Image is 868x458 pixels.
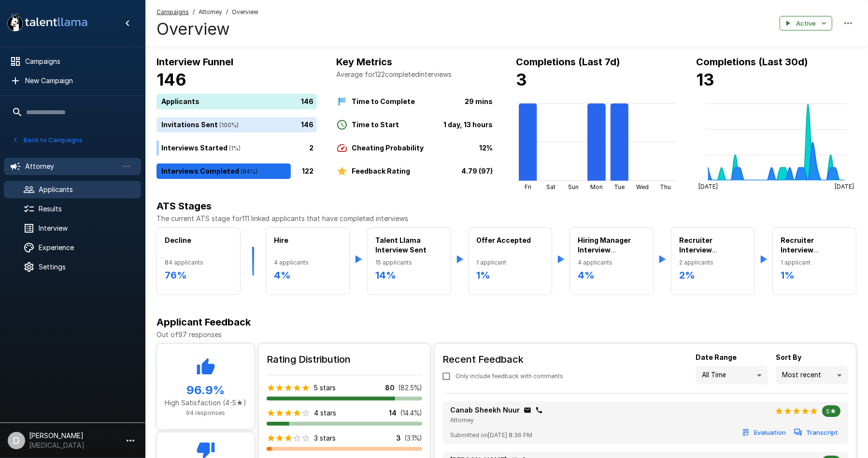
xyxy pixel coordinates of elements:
b: Date Range [696,353,737,361]
p: 146 [301,96,313,106]
span: 1 applicant [477,258,544,267]
h6: 1 % [477,267,544,283]
h5: 96.9 % [165,383,246,398]
p: 80 [385,383,395,393]
tspan: [DATE] [835,183,854,190]
b: Talent Llama Interview Sent [375,236,427,254]
span: 84 applicants [165,258,232,267]
p: 146 [301,119,313,130]
h6: 76 % [165,267,232,283]
p: Average for 122 completed interviews [336,70,497,79]
p: 3 stars [314,433,336,443]
b: 3 [516,70,527,89]
p: ( 3.1 %) [405,433,422,443]
p: Out of 97 responses [157,330,856,340]
b: 12% [480,144,493,152]
p: 3 [396,433,401,443]
div: Most recent [776,366,848,384]
h4: Overview [157,19,258,39]
span: Only include feedback with comments [455,371,563,381]
p: Canab Sheekh Nuur [450,405,520,415]
span: Overview [232,7,258,17]
b: Hire [274,236,288,244]
b: Completions (Last 30d) [696,56,808,68]
span: 2 applicants [679,258,747,267]
p: The current ATS stage for 111 linked applicants that have completed interviews [157,214,856,223]
b: Hiring Manager Interview Scheduled [578,236,631,264]
h6: Recent Feedback [442,352,571,367]
span: 5★ [822,407,840,415]
span: Submitted on [DATE] 8:36 PM [450,430,532,440]
b: Sort By [776,353,801,361]
p: ( 82.5 %) [398,383,422,393]
p: 5 stars [314,383,336,393]
b: Applicant Feedback [157,316,251,328]
h6: 4 % [274,267,342,283]
tspan: Wed [636,183,648,191]
span: Attorney [450,416,474,424]
button: Evaluation [740,425,788,440]
p: High Satisfaction (4-5★) [165,398,246,408]
p: ( 14.4 %) [400,408,422,418]
b: 4.79 (97) [462,167,493,175]
b: Time to Complete [352,97,415,105]
b: Offer Accepted [477,236,531,244]
span: 4 applicants [274,258,342,267]
b: 1 day, 13 hours [444,120,493,129]
h6: Rating Distribution [267,352,422,367]
b: Recruiter Interview Scheduled [781,236,819,264]
tspan: Tue [614,183,625,191]
b: Recruiter Interview Complete [679,236,717,264]
span: 15 applicants [375,258,443,267]
b: Time to Start [352,120,399,129]
b: Cheating Probability [352,144,424,152]
h6: 14 % [375,267,443,283]
span: / [193,7,195,17]
span: / [226,7,228,17]
button: Active [780,16,832,31]
span: 94 responses [186,409,225,416]
h6: 2 % [679,267,747,283]
button: Transcript [792,425,840,440]
tspan: Mon [590,183,603,191]
span: Attorney [199,7,222,17]
b: Completions (Last 7d) [516,56,621,68]
div: Click to copy [535,406,543,414]
tspan: Sat [546,183,555,191]
b: 146 [157,70,186,89]
b: ATS Stages [157,200,212,212]
span: 1 applicant [781,258,848,267]
h6: 4 % [578,267,645,283]
div: Click to copy [524,406,531,414]
u: Campaigns [157,8,189,15]
tspan: Fri [524,183,531,191]
p: 122 [302,166,313,176]
div: All Time [696,366,768,384]
p: 2 [309,143,313,153]
tspan: Sun [568,183,579,191]
b: Decline [165,236,191,244]
b: Interview Funnel [157,56,233,68]
h6: 1 % [781,267,848,283]
tspan: Thu [659,183,670,191]
b: Feedback Rating [352,167,410,175]
p: 14 [389,408,397,418]
span: 4 applicants [578,258,645,267]
tspan: [DATE] [698,183,718,190]
b: 13 [696,70,714,89]
b: 29 mins [465,97,493,105]
p: 4 stars [314,408,336,418]
b: Key Metrics [336,56,392,68]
